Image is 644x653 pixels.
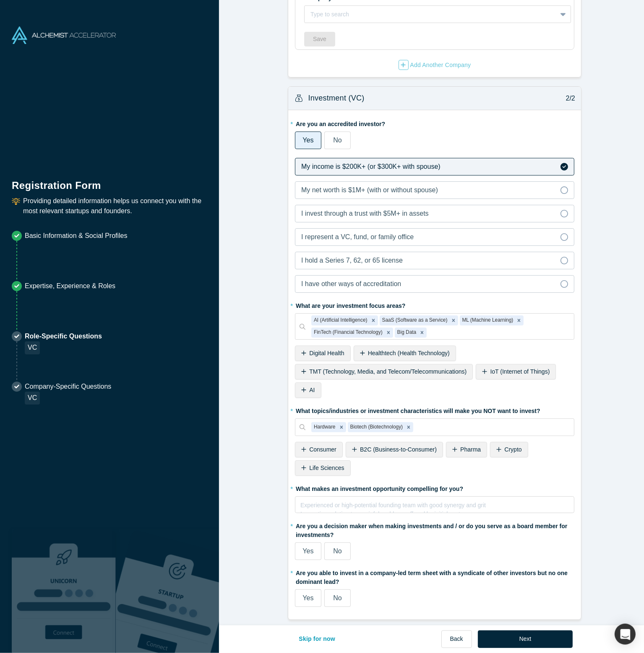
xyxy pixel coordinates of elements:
[12,26,116,44] img: Alchemist Accelerator Logo
[301,233,414,240] span: I represent a VC, fund, or family office
[446,442,487,457] div: Pharma
[380,315,449,325] div: SaaS (Software as a Service)
[295,382,321,398] div: AI
[309,350,344,356] span: Digital Health
[12,529,116,653] img: Robust Technologies
[25,392,40,405] div: VC
[290,630,344,648] button: Skip for now
[333,594,342,601] span: No
[490,442,528,457] div: Crypto
[360,446,437,453] span: B2C (Business-to-Consumer)
[395,328,418,338] div: Big Data
[490,368,550,375] span: IoT (Internet of Things)
[505,446,522,453] span: Crypto
[311,422,337,432] div: Hardware
[417,328,427,338] div: Remove Big Data
[478,630,573,648] button: Next
[12,169,207,193] h1: Registration Form
[295,299,574,310] label: What are your investment focus areas?
[301,280,401,287] span: I have other ways of accreditation
[384,328,393,338] div: Remove FinTech (Financial Technology)
[460,315,515,325] div: ML (Machine Learning)
[304,32,335,46] button: Save
[295,566,574,586] label: Are you able to invest in a company-led term sheet with a syndicate of other investors but no one...
[25,331,102,341] p: Role-Specific Questions
[333,547,342,555] span: No
[301,210,429,217] span: I invest through a trust with $5M+ in assets
[514,315,524,325] div: Remove ML (Machine Learning)
[309,387,315,393] span: AI
[309,446,336,453] span: Consumer
[116,529,220,653] img: Prism AI
[295,364,473,379] div: TMT (Technology, Media, and Telecom/Telecommunications)
[333,137,342,144] span: No
[25,382,111,392] p: Company-Specific Questions
[337,422,346,432] div: Remove Hardware
[308,93,365,104] h3: Investment
[295,404,574,416] label: What topics/industries or investment characteristics will make you NOT want to invest?
[311,315,369,325] div: AI (Artificial Intelligence)
[301,499,569,516] div: rdw-editor
[25,281,115,291] p: Expertise, Experience & Roles
[404,422,413,432] div: Remove Biotech (Biotechnology)
[449,315,458,325] div: Remove SaaS (Software as a Service)
[311,328,384,338] div: FinTech (Financial Technology)
[295,460,351,476] div: Life Sciences
[460,446,481,453] span: Pharma
[301,163,441,170] span: My income is $200K+ (or $300K+ with spouse)
[309,465,344,471] span: Life Sciences
[302,137,313,144] span: Yes
[25,231,128,241] p: Basic Information & Social Profiles
[354,346,456,361] div: Healthtech (Health Technology)
[295,346,351,361] div: Digital Health
[295,496,574,513] div: rdw-wrapper
[301,186,438,194] span: My net worth is $1M+ (with or without spouse)
[295,482,574,493] label: What makes an investment opportunity compelling for you?
[295,117,574,129] label: Are you an accredited investor?
[302,594,313,601] span: Yes
[398,59,472,70] button: Add Another Company
[349,94,365,102] span: (VC)
[399,60,471,70] div: Add Another Company
[25,341,40,354] div: VC
[348,422,404,432] div: Biotech (Biotechnology)
[476,364,556,379] div: IoT (Internet of Things)
[368,350,450,356] span: Healthtech (Health Technology)
[295,519,574,539] label: Are you a decision maker when making investments and / or do you serve as a board member for inve...
[295,442,343,457] div: Consumer
[441,630,472,648] button: Back
[302,547,313,555] span: Yes
[301,257,403,264] span: I hold a Series 7, 62, or 65 license
[561,93,575,103] p: 2/2
[346,442,443,457] div: B2C (Business-to-Consumer)
[369,315,378,325] div: Remove AI (Artificial Intelligence)
[23,196,207,216] p: Providing detailed information helps us connect you with the most relevant startups and founders.
[309,368,467,375] span: TMT (Technology, Media, and Telecom/Telecommunications)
